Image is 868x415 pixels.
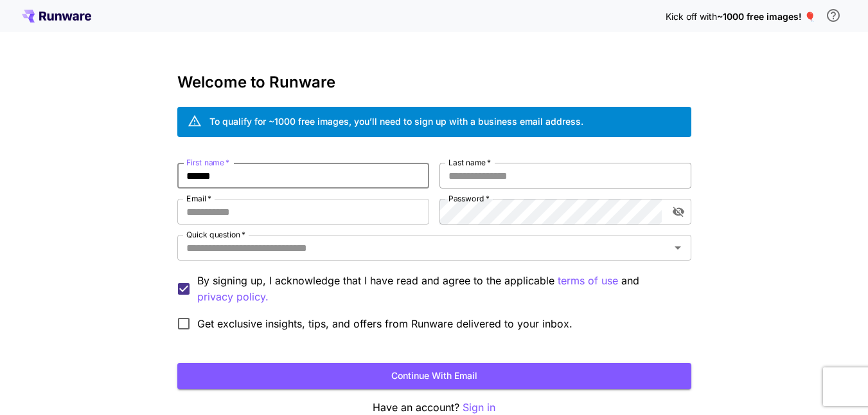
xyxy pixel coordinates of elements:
[186,157,229,168] label: First name
[669,239,687,257] button: Open
[177,73,691,91] h3: Welcome to Runware
[197,289,269,305] button: By signing up, I acknowledge that I have read and agree to the applicable terms of use and
[820,3,846,28] button: In order to qualify for free credit, you need to sign up with a business email address and click ...
[717,11,815,22] span: ~1000 free images! 🎈
[186,193,211,204] label: Email
[197,289,269,305] p: privacy policy.
[197,316,572,331] span: Get exclusive insights, tips, and offers from Runware delivered to your inbox.
[448,157,491,168] label: Last name
[666,11,717,22] span: Kick off with
[209,115,583,128] div: To qualify for ~1000 free images, you’ll need to sign up with a business email address.
[448,193,490,204] label: Password
[667,200,690,223] button: toggle password visibility
[186,229,245,240] label: Quick question
[197,273,681,305] p: By signing up, I acknowledge that I have read and agree to the applicable and
[558,273,618,289] p: terms of use
[177,363,691,389] button: Continue with email
[558,273,618,289] button: By signing up, I acknowledge that I have read and agree to the applicable and privacy policy.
